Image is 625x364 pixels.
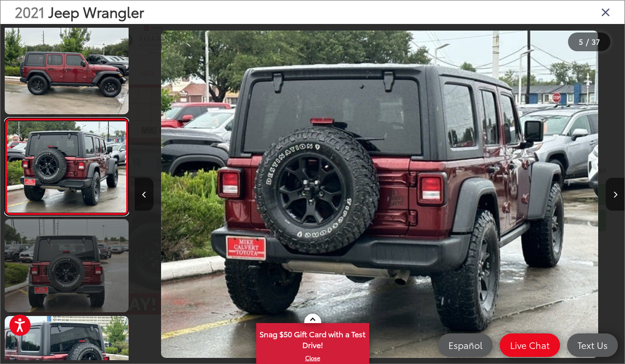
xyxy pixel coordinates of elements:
a: Text Us [567,333,618,357]
span: Text Us [573,339,612,351]
a: Español [438,333,493,357]
span: 5 [579,36,583,47]
i: Close gallery [601,6,610,18]
span: Español [444,339,487,351]
button: Next image [606,178,625,211]
a: Live Chat [500,333,560,357]
span: Live Chat [505,339,554,351]
span: / [585,39,590,45]
span: 2021 [15,1,45,22]
div: 2021 Jeep Wrangler Unlimited Willys 4 [135,31,625,358]
img: 2021 Jeep Wrangler Unlimited Willys [3,21,130,115]
span: Snag $50 Gift Card with a Test Drive! [257,324,368,353]
span: 37 [592,36,600,47]
img: 2021 Jeep Wrangler Unlimited Willys [6,121,127,213]
img: 2021 Jeep Wrangler Unlimited Willys [161,31,599,358]
button: Previous image [135,178,154,211]
span: Jeep Wrangler [49,1,144,22]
